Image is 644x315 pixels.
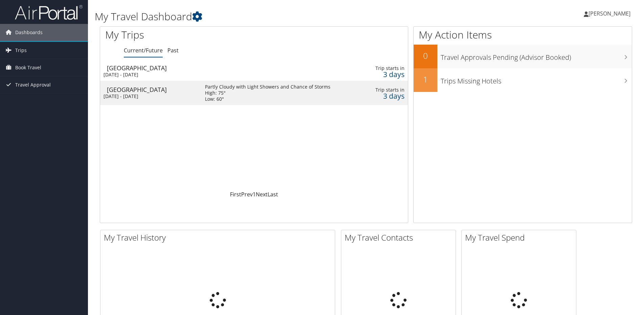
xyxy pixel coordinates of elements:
a: First [230,191,241,198]
span: Travel Approval [15,76,51,93]
a: Next [256,191,268,198]
h1: My Action Items [414,28,632,42]
a: 1Trips Missing Hotels [414,68,632,92]
div: Trip starts in [371,87,405,93]
h3: Trips Missing Hotels [441,73,632,86]
div: 3 days [371,93,405,99]
div: High: 75° [205,90,330,96]
h2: My Travel Contacts [345,232,456,243]
a: [PERSON_NAME] [584,3,637,24]
div: [GEOGRAPHIC_DATA] [107,87,198,93]
div: Partly Cloudy with Light Showers and Chance of Storms [205,84,330,90]
span: [PERSON_NAME] [589,10,630,17]
a: Prev [241,191,253,198]
h1: My Travel Dashboard [95,9,456,24]
span: Book Travel [15,59,41,76]
h2: 1 [414,74,437,85]
div: [DATE] - [DATE] [103,93,195,99]
h1: My Trips [105,28,275,42]
a: 1 [253,191,256,198]
h3: Travel Approvals Pending (Advisor Booked) [441,49,632,62]
div: [DATE] - [DATE] [103,72,195,78]
h2: 0 [414,50,437,62]
span: Trips [15,42,27,59]
div: 3 days [371,71,405,77]
a: Current/Future [124,47,163,54]
h2: My Travel History [104,232,335,243]
a: 0Travel Approvals Pending (Advisor Booked) [414,45,632,68]
img: airportal-logo.png [15,4,83,20]
a: Last [268,191,278,198]
div: Trip starts in [371,65,405,71]
span: Dashboards [15,24,43,41]
div: [GEOGRAPHIC_DATA] [107,65,198,71]
a: Past [167,47,179,54]
div: Low: 60° [205,96,330,102]
h2: My Travel Spend [465,232,576,243]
